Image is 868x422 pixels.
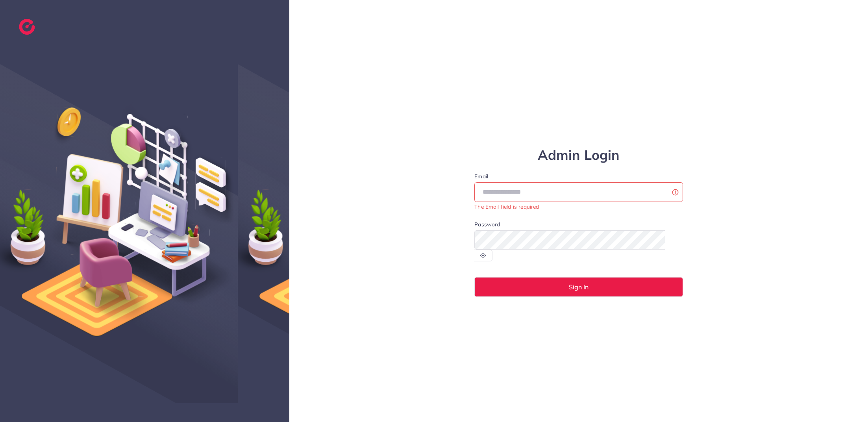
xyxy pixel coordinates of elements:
label: Password [474,220,500,228]
img: logo [19,19,35,35]
small: The Email field is required [474,203,539,210]
h1: Admin Login [474,147,683,163]
button: Sign In [474,277,683,297]
label: Email [474,172,683,180]
span: Sign In [569,284,589,290]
